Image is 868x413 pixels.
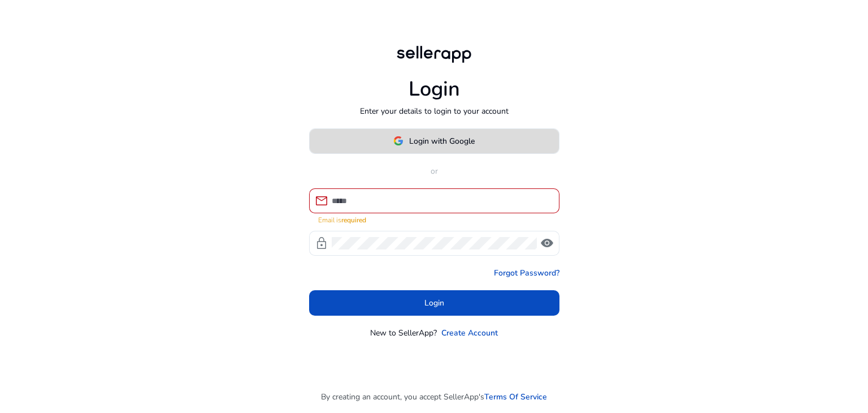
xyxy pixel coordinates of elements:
[424,297,444,309] span: Login
[409,77,460,101] h1: Login
[315,236,328,250] span: lock
[309,165,559,177] p: or
[484,391,547,403] a: Terms Of Service
[540,236,554,250] span: visibility
[315,194,328,208] span: mail
[341,216,366,225] strong: required
[318,213,550,225] mat-error: Email is
[309,128,559,154] button: Login with Google
[441,327,498,339] a: Create Account
[409,135,475,147] span: Login with Google
[309,290,559,316] button: Login
[360,105,509,117] p: Enter your details to login to your account
[393,136,403,146] img: google-logo.svg
[494,267,559,279] a: Forgot Password?
[370,327,437,339] p: New to SellerApp?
